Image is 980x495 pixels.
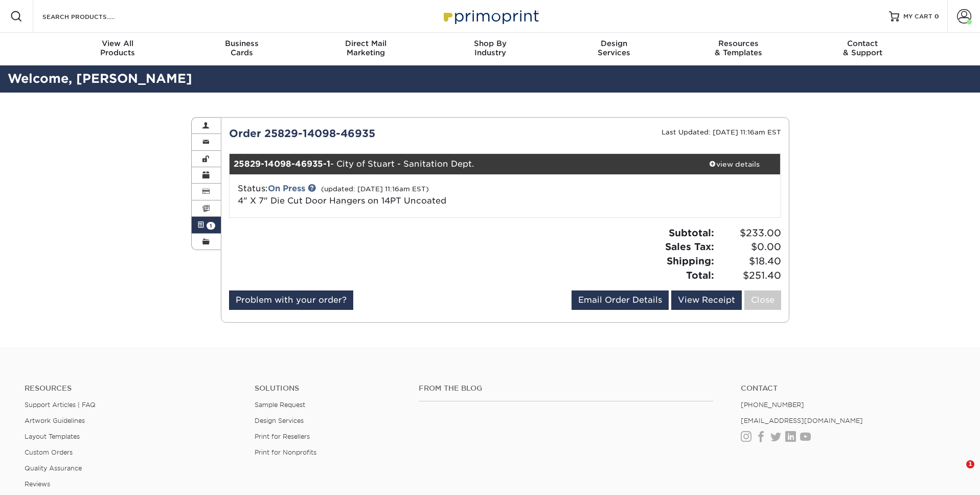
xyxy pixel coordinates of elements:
[255,417,304,424] a: Design Services
[671,290,742,310] a: View Receipt
[255,401,305,409] a: Sample Request
[744,290,781,310] a: Close
[935,13,939,20] span: 0
[801,39,925,48] span: Contact
[741,417,863,424] a: [EMAIL_ADDRESS][DOMAIN_NAME]
[221,126,505,141] div: Order 25829-14098-46935
[717,240,781,254] span: $0.00
[268,184,305,193] a: On Press
[229,290,353,310] a: Problem with your order?
[41,10,141,22] input: SEARCH PRODUCTS.....
[56,33,180,65] a: View AllProducts
[945,460,970,485] iframe: Intercom live chat
[304,33,428,65] a: Direct MailMarketing
[255,433,310,440] a: Print for Resellers
[179,33,304,65] a: BusinessCards
[689,159,781,169] div: view details
[255,448,316,456] a: Print for Nonprofits
[207,222,215,230] span: 1
[717,254,781,268] span: $18.40
[903,12,932,21] span: MY CART
[25,433,80,440] a: Layout Templates
[56,39,180,57] div: Products
[669,227,714,238] strong: Subtotal:
[428,39,552,48] span: Shop By
[966,460,974,468] span: 1
[56,39,180,48] span: View All
[321,185,429,193] small: (updated: [DATE] 11:16am EST)
[676,39,801,57] div: & Templates
[428,39,552,57] div: Industry
[238,196,446,206] a: 4" X 7" Die Cut Door Hangers on 14PT Uncoated
[552,39,676,57] div: Services
[741,401,804,409] a: [PHONE_NUMBER]
[665,241,714,252] strong: Sales Tax:
[801,39,925,57] div: & Support
[304,39,428,48] span: Direct Mail
[741,384,955,393] a: Contact
[662,128,781,136] small: Last Updated: [DATE] 11:16am EST
[572,290,669,310] a: Email Order Details
[192,217,221,233] a: 1
[428,33,552,65] a: Shop ByIndustry
[234,159,330,169] strong: 25829-14098-46935-1
[3,464,87,491] iframe: Google Customer Reviews
[25,384,239,393] h4: Resources
[419,384,713,393] h4: From the Blog
[667,255,714,266] strong: Shipping:
[689,154,781,174] a: view details
[439,5,541,27] img: Primoprint
[676,33,801,65] a: Resources& Templates
[255,384,403,393] h4: Solutions
[801,33,925,65] a: Contact& Support
[230,183,597,207] div: Status:
[676,39,801,48] span: Resources
[552,39,676,48] span: Design
[686,269,714,281] strong: Total:
[304,39,428,57] div: Marketing
[179,39,304,48] span: Business
[179,39,304,57] div: Cards
[25,401,96,409] a: Support Articles | FAQ
[717,268,781,283] span: $251.40
[25,448,73,456] a: Custom Orders
[25,417,85,424] a: Artwork Guidelines
[230,154,689,174] div: - City of Stuart - Sanitation Dept.
[552,33,676,65] a: DesignServices
[717,226,781,240] span: $233.00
